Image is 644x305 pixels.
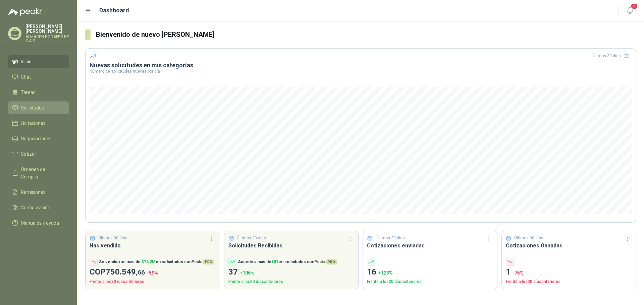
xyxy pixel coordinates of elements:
[8,186,69,199] a: Remisiones
[376,235,405,241] p: Últimos 30 días
[142,259,156,264] span: $ 76,2M
[21,104,44,111] span: Solicitudes
[21,135,52,142] span: Negociaciones
[631,3,638,9] span: 2
[506,266,632,279] p: 1
[147,270,158,276] span: -59 %
[21,166,63,180] span: Órdenes de Compra
[25,24,69,33] p: [PERSON_NAME] [PERSON_NAME]
[21,120,46,127] span: Licitaciones
[240,270,254,276] span: + 106 %
[8,71,69,83] a: Chat
[8,217,69,229] a: Manuales y ayuda
[624,5,636,17] button: 2
[314,259,337,264] span: Peakr
[21,150,36,158] span: Cotizar
[21,219,59,227] span: Manuales y ayuda
[25,35,69,43] p: ALMACEN RODAFER RF S.A.S
[8,86,69,99] a: Tareas
[21,58,32,65] span: Inicio
[106,267,145,277] span: 750.549
[21,73,31,81] span: Chat
[367,241,493,250] h3: Cotizaciones enviadas
[238,259,337,265] p: Accede a más de en solicitudes con
[8,201,69,214] a: Configuración
[8,117,69,130] a: Licitaciones
[21,89,36,96] span: Tareas
[8,148,69,160] a: Cotizar
[96,29,636,40] h3: Bienvenido de nuevo [PERSON_NAME]
[8,132,69,145] a: Negociaciones
[8,55,69,68] a: Inicio
[513,270,524,276] span: -75 %
[592,51,632,61] div: Últimos 30 días
[21,204,50,211] span: Configuración
[367,279,493,285] p: Frente a los 30 días anteriores
[237,235,266,241] p: Últimos 30 días
[271,259,278,264] span: 101
[506,279,632,285] p: Frente a los 30 días anteriores
[98,235,127,241] p: Últimos 30 días
[90,69,632,73] p: Número de solicitudes nuevas por día
[90,241,216,250] h3: Has vendido
[99,6,129,15] h1: Dashboard
[192,259,214,264] span: Peakr
[378,270,393,276] span: + 129 %
[228,266,355,279] p: 37
[8,8,42,16] img: Logo peakr
[506,241,632,250] h3: Cotizaciones Ganadas
[228,279,355,285] p: Frente a los 30 días anteriores
[8,163,69,183] a: Órdenes de Compra
[21,188,46,196] span: Remisiones
[514,235,543,241] p: Últimos 30 días
[367,266,493,279] p: 16
[90,61,632,69] h3: Nuevas solicitudes en mis categorías
[228,241,355,250] h3: Solicitudes Recibidas
[90,266,216,279] p: COP
[136,269,145,276] span: ,66
[203,259,214,264] span: PRO
[8,101,69,114] a: Solicitudes
[326,259,337,264] span: PRO
[99,259,214,265] p: Se vendieron más de en solicitudes con
[90,279,216,285] p: Frente a los 30 días anteriores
